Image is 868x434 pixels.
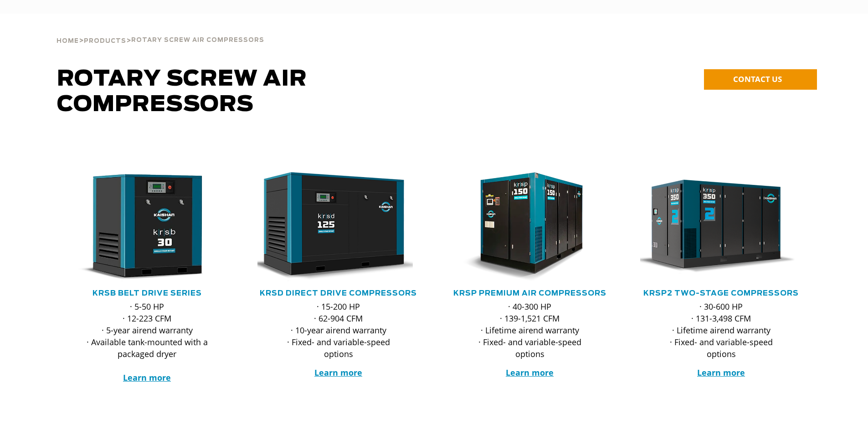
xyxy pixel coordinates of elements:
[251,172,413,281] img: krsd125
[633,172,796,281] img: krsp350
[257,172,420,281] div: krsd125
[131,37,264,43] span: Rotary Screw Air Compressors
[442,172,604,281] img: krsp150
[56,38,79,44] span: Home
[57,68,307,116] span: Rotary Screw Air Compressors
[704,69,817,90] a: CONTACT US
[66,172,228,281] div: krsb30
[84,38,126,44] span: Products
[56,36,79,45] a: Home
[658,301,784,360] p: · 30-600 HP · 131-3,498 CFM · Lifetime airend warranty · Fixed- and variable-speed options
[643,290,799,297] a: KRSP2 Two-Stage Compressors
[453,290,606,297] a: KRSP Premium Air Compressors
[467,301,593,360] p: · 40-300 HP · 139-1,521 CFM · Lifetime airend warranty · Fixed- and variable-speed options
[92,290,202,297] a: KRSB Belt Drive Series
[276,301,401,360] p: · 15-200 HP · 62-904 CFM · 10-year airend warranty · Fixed- and variable-speed options
[640,172,802,281] div: krsp350
[56,14,264,48] div: > >
[84,36,126,45] a: Products
[506,367,554,378] a: Learn more
[314,367,362,378] a: Learn more
[123,372,171,383] a: Learn more
[84,301,210,383] p: · 5-50 HP · 12-223 CFM · 5-year airend warranty · Available tank-mounted with a packaged dryer
[697,367,745,378] a: Learn more
[449,172,611,281] div: krsp150
[733,74,782,84] span: CONTACT US
[59,172,221,281] img: krsb30
[260,290,417,297] a: KRSD Direct Drive Compressors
